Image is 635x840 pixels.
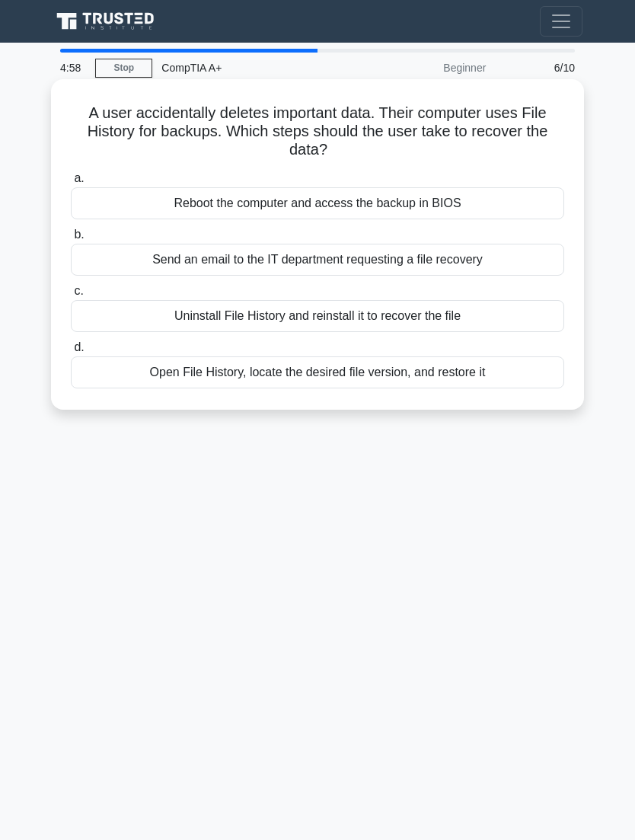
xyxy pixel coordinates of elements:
[71,356,564,388] div: Open File History, locate the desired file version, and restore it
[540,6,582,37] button: Toggle navigation
[74,228,84,241] span: b.
[71,187,564,219] div: Reboot the computer and access the backup in BIOS
[495,53,584,83] div: 6/10
[71,300,564,332] div: Uninstall File History and reinstall it to recover the file
[74,340,84,353] span: d.
[69,104,566,160] h5: A user accidentally deletes important data. Their computer uses File History for backups. Which s...
[74,171,84,184] span: a.
[74,284,83,297] span: c.
[71,244,564,276] div: Send an email to the IT department requesting a file recovery
[95,59,152,78] a: Stop
[152,53,362,83] div: CompTIA A+
[362,53,495,83] div: Beginner
[51,53,95,83] div: 4:58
